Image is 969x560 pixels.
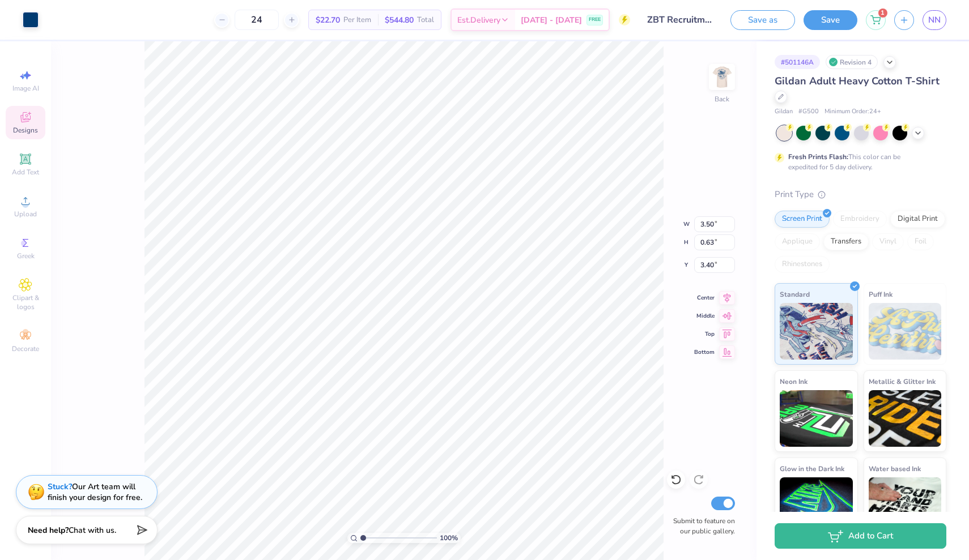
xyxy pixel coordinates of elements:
span: FREE [589,16,601,24]
div: Revision 4 [826,55,878,69]
img: Metallic & Glitter Ink [869,390,942,447]
span: Standard [780,288,810,300]
span: Metallic & Glitter Ink [869,375,936,387]
div: Embroidery [833,211,887,228]
span: Water based Ink [869,463,921,474]
span: Image AI [12,84,39,93]
span: Center [694,294,715,302]
input: Untitled Design [639,8,722,31]
span: NN [928,14,941,27]
span: 1 [878,8,887,18]
span: Gildan Adult Heavy Cotton T-Shirt [775,74,940,88]
span: Glow in the Dark Ink [780,463,844,474]
span: Neon Ink [780,375,807,387]
img: Puff Ink [869,303,942,360]
div: Digital Print [890,211,945,228]
a: NN [923,10,946,30]
span: Minimum Order: 24 + [824,107,881,117]
button: Save as [730,10,795,30]
span: Chat with us. [69,525,116,536]
span: $22.70 [316,14,340,26]
div: Applique [775,233,820,250]
span: Puff Ink [869,288,892,300]
span: Gildan [775,107,793,117]
img: Standard [780,303,853,360]
img: Water based Ink [869,477,942,534]
strong: Fresh Prints Flash: [788,152,848,161]
div: Print Type [775,188,946,201]
button: Add to Cart [775,523,946,549]
div: Transfers [823,233,869,250]
span: Decorate [12,344,39,353]
div: Screen Print [775,211,830,228]
span: Per Item [343,14,371,26]
input: – – [235,10,279,30]
span: Est. Delivery [457,14,500,26]
label: Submit to feature on our public gallery. [667,516,735,536]
div: This color can be expedited for 5 day delivery. [788,152,928,172]
div: Foil [907,233,934,250]
button: Save [804,10,857,30]
span: Top [694,330,715,338]
img: Neon Ink [780,390,853,447]
span: Add Text [12,168,39,177]
span: Designs [13,126,38,135]
div: Rhinestones [775,256,830,273]
strong: Stuck? [48,481,72,492]
span: Bottom [694,348,715,356]
div: Our Art team will finish your design for free. [48,481,142,503]
img: Glow in the Dark Ink [780,477,853,534]
div: Vinyl [872,233,904,250]
span: Greek [17,251,35,260]
strong: Need help? [28,525,69,536]
span: 100 % [440,533,458,543]
span: # G500 [798,107,819,117]
span: Clipart & logos [6,293,45,311]
span: Upload [14,210,37,219]
div: # 501146A [775,55,820,69]
img: Back [711,66,733,88]
span: $544.80 [385,14,414,26]
div: Back [715,94,729,104]
span: Middle [694,312,715,320]
span: [DATE] - [DATE] [521,14,582,26]
span: Total [417,14,434,26]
